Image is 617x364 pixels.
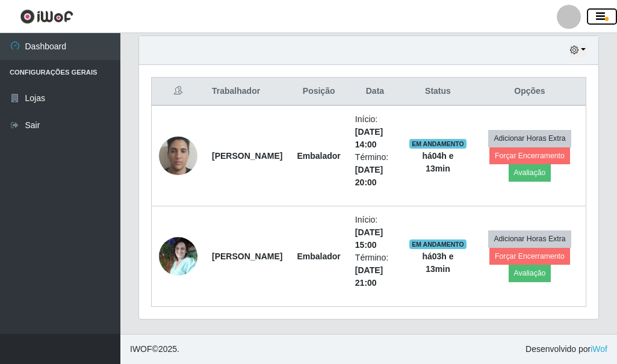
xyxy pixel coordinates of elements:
strong: [PERSON_NAME] [212,251,282,261]
img: 1755730683676.jpeg [159,237,197,276]
span: © 2025 . [130,343,179,356]
time: [DATE] 14:00 [355,127,383,149]
strong: há 03 h e 13 min [422,251,453,274]
strong: [PERSON_NAME] [212,151,282,161]
span: EM ANDAMENTO [409,239,467,249]
strong: há 04 h e 13 min [422,151,453,173]
th: Status [402,78,474,106]
li: Término: [355,151,395,189]
button: Forçar Encerramento [489,147,570,164]
th: Data [348,78,402,106]
span: IWOF [130,344,152,354]
button: Adicionar Horas Extra [488,130,571,147]
time: [DATE] 15:00 [355,227,383,250]
li: Início: [355,113,395,151]
time: [DATE] 21:00 [355,265,383,288]
span: EM ANDAMENTO [409,139,467,149]
a: iWof [591,344,607,354]
strong: Embalador [297,251,340,261]
img: 1756165895154.jpeg [159,112,197,199]
img: CoreUI Logo [20,9,73,24]
button: Avaliação [509,265,551,282]
strong: Embalador [297,151,340,161]
button: Adicionar Horas Extra [488,230,571,247]
time: [DATE] 20:00 [355,165,383,187]
th: Posição [290,78,347,106]
li: Término: [355,251,395,289]
li: Início: [355,214,395,251]
th: Trabalhador [205,78,290,106]
button: Avaliação [509,164,551,181]
button: Forçar Encerramento [489,248,570,265]
th: Opções [474,78,586,106]
span: Desenvolvido por [526,343,607,356]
